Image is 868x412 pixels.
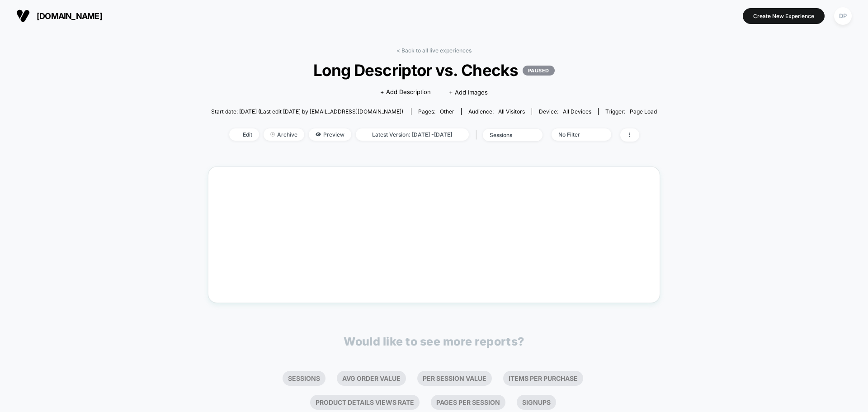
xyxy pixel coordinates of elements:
button: DP [831,7,854,25]
li: Per Session Value [417,371,492,386]
span: all devices [563,108,591,115]
span: Latest Version: [DATE] - [DATE] [356,128,469,141]
span: All Visitors [498,108,525,115]
div: No Filter [558,131,594,138]
li: Product Details Views Rate [310,395,420,410]
button: [DOMAIN_NAME] [14,9,105,23]
div: Audience: [468,108,525,115]
li: Signups [517,395,556,410]
div: sessions [490,132,526,138]
li: Sessions [283,371,325,386]
div: DP [834,7,852,25]
a: < Back to all live experiences [396,47,472,54]
span: + Add Images [449,89,488,96]
span: other [440,108,454,115]
span: Page Load [630,108,657,115]
span: Long Descriptor vs. Checks [233,61,635,80]
span: Device: [532,108,598,115]
img: end [270,132,275,137]
div: Pages: [418,108,454,115]
img: Visually logo [16,9,30,23]
li: Avg Order Value [337,371,406,386]
span: Preview [309,128,351,141]
span: Archive [264,128,304,141]
p: Would like to see more reports? [344,335,524,348]
span: | [473,128,483,142]
button: Create New Experience [743,8,825,24]
li: Items Per Purchase [503,371,583,386]
span: Start date: [DATE] (Last edit [DATE] by [EMAIL_ADDRESS][DOMAIN_NAME]) [211,108,403,115]
span: Edit [229,128,259,141]
span: + Add Description [380,88,431,97]
span: [DOMAIN_NAME] [37,11,102,21]
li: Pages Per Session [431,395,505,410]
div: Trigger: [605,108,657,115]
p: PAUSED [523,66,555,76]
